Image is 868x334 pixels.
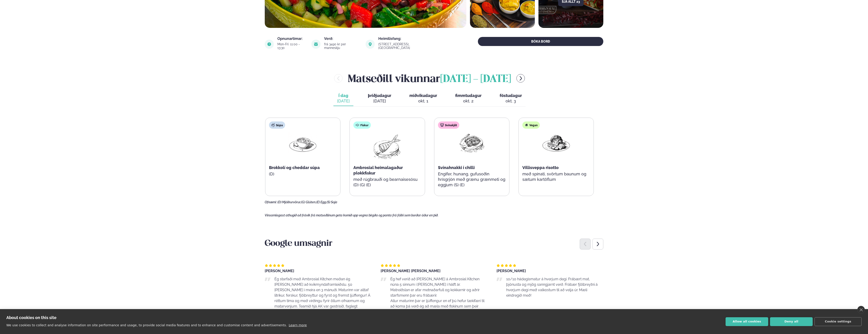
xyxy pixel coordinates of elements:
span: Brokkolí og cheddar súpa [269,165,320,170]
button: fimmtudagur okt. 2 [452,91,485,106]
img: soup.svg [271,123,275,127]
span: Ambrosial heimalagaður plokkfiskur [353,165,403,175]
span: þriðjudagur [368,93,391,98]
strong: About cookies on this site [6,315,56,320]
div: Súpa [269,121,285,129]
img: Soup.png [288,132,317,153]
button: miðvikudagur okt. 1 [406,91,441,106]
img: image alt [265,40,274,49]
div: [PERSON_NAME] [496,269,603,273]
button: Cookie settings [814,317,862,326]
div: Vegan [522,121,540,129]
span: miðvikudagur [409,93,437,98]
span: föstudagur [500,93,522,98]
span: Ofnæmi: [265,200,277,204]
div: Verð: [324,37,360,41]
p: Matreiðslan er afar metnaðarfull og kokkarnir og aðrir starfsmenn þar eru frábærir. [390,287,487,298]
span: (G) Glúten, [301,200,316,204]
button: Í dag [DATE] [333,91,353,106]
p: Engifer, hunang, gufusoðin hrísgrjón með grænu grænmeti og eggjum (S) (E) [438,171,506,188]
div: Heimilisfang: [378,37,438,41]
img: Vegan.png [542,132,571,153]
div: Opnunartímar: [277,37,306,41]
img: image alt [366,40,375,49]
p: Allur maturinn þar er ljúffengur en ef þú hefur tækifæri til að koma þá verð ég að mæla með fiski... [390,298,487,315]
p: We use cookies to collect and analyse information on site performance and usage, to provide socia... [6,323,287,327]
div: [PERSON_NAME] [PERSON_NAME] [381,269,487,273]
p: (D) [269,171,337,177]
div: Fiskur [353,121,371,129]
img: fish.png [373,132,402,161]
img: Vegan.svg [525,123,528,127]
span: (E) Egg, [316,200,327,204]
div: [DATE] [368,98,391,104]
div: Svínakjöt [438,121,459,129]
span: (D) Mjólkurvörur, [277,200,301,204]
p: með rúgbrauði og bearnaisesósu (D) (G) (E) [353,177,421,188]
span: Villisveppa risotto [522,165,559,170]
div: [DATE] [337,98,350,104]
div: frá 3490 kr per manneskju [324,42,360,50]
div: [STREET_ADDRESS], [GEOGRAPHIC_DATA] [378,42,438,50]
span: (S) Soja [327,200,337,204]
button: Deny all [770,317,813,326]
button: Allow all cookies [726,317,768,326]
div: okt. 1 [409,98,437,104]
span: Í dag [337,93,350,98]
img: Pork-Meat.png [457,132,486,153]
span: Ég starfaði með Ambrosial Kitchen meðan ég [PERSON_NAME] að kvikmyndaframleiðslu. 50 [PERSON_NAME... [274,277,370,325]
span: Vinsamlegast athugið að frávik frá matseðlinum geta komið upp vegna birgða og panta frá fólki sem... [265,213,438,217]
a: Learn more [289,323,307,327]
div: Previous slide [580,239,591,249]
h2: Matseðill vikunnar [348,71,511,86]
span: Svínahnakki í chilli [438,165,475,170]
img: image alt [311,40,320,49]
p: Ég hef verið að [PERSON_NAME] á Ambrosial Kitchen núna 5 sinnum í [PERSON_NAME] í hálft ár. [390,276,487,287]
button: föstudagur okt. 3 [496,91,526,106]
div: Mon-Fri: 11:00 - 13:30 [277,42,306,50]
div: okt. 3 [500,98,522,104]
a: link [378,45,438,51]
span: 10/10 hádegismatur á hverjum degi. Frábært mat, þjónusta og mjög sanngjarnt verð. Frábær fjölbrey... [506,277,598,298]
span: [DATE] - [DATE] [440,74,511,84]
span: fimmtudagur [455,93,482,98]
div: Next slide [592,239,603,249]
button: menu-btn-left [334,74,342,82]
h3: Google umsagnir [265,238,603,249]
img: pork.svg [440,123,444,127]
img: fish.svg [356,123,359,127]
p: með spínati, svörtum baunum og sætum kartöflum [522,171,590,182]
button: BÓKA BORÐ [478,37,603,46]
button: menu-btn-right [516,74,525,82]
div: okt. 2 [455,98,482,104]
div: [PERSON_NAME] [265,269,372,273]
button: þriðjudagur [DATE] [364,91,395,106]
a: close [857,306,865,314]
